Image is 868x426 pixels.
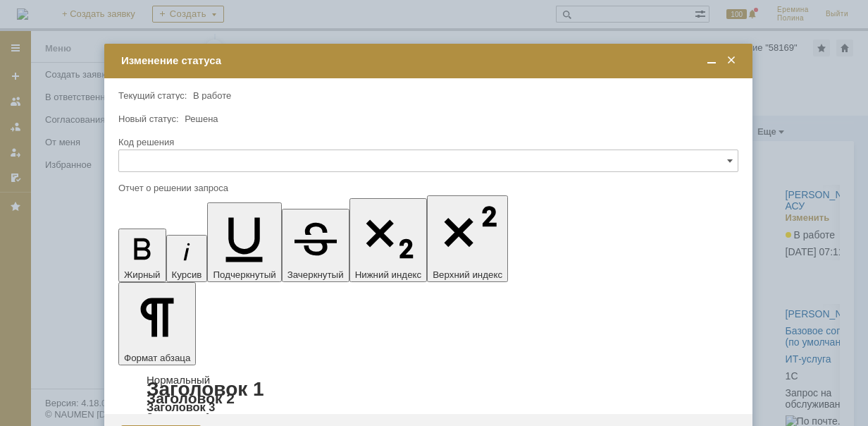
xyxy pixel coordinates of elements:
span: Курсив [172,269,202,280]
button: Курсив [166,235,208,282]
a: Заголовок 2 [147,390,235,406]
span: В работе [193,90,231,101]
span: Зачеркнутый [287,269,344,280]
button: Подчеркнутый [207,202,281,282]
button: Верхний индекс [427,195,508,282]
div: Код решения [118,138,736,147]
label: Новый статус: [118,114,179,124]
a: Заголовок 4 [147,410,209,422]
a: Заголовок 3 [147,401,215,413]
span: Решена [185,114,218,124]
span: Нижний индекс [355,269,422,280]
div: Отчет о решении запроса [118,183,736,193]
span: Верхний индекс [433,269,502,280]
a: Заголовок 1 [147,378,264,400]
button: Формат абзаца [118,282,196,365]
span: Закрыть [724,54,738,67]
span: Подчеркнутый [213,269,275,280]
a: Нормальный [147,374,210,386]
button: Жирный [118,229,166,282]
span: Формат абзаца [124,353,190,363]
span: Свернуть (Ctrl + M) [705,54,719,67]
button: Нижний индекс [349,198,428,282]
label: Текущий статус: [118,90,187,101]
span: Жирный [124,269,161,280]
button: Зачеркнутый [282,209,349,282]
div: Изменение статуса [121,54,738,67]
